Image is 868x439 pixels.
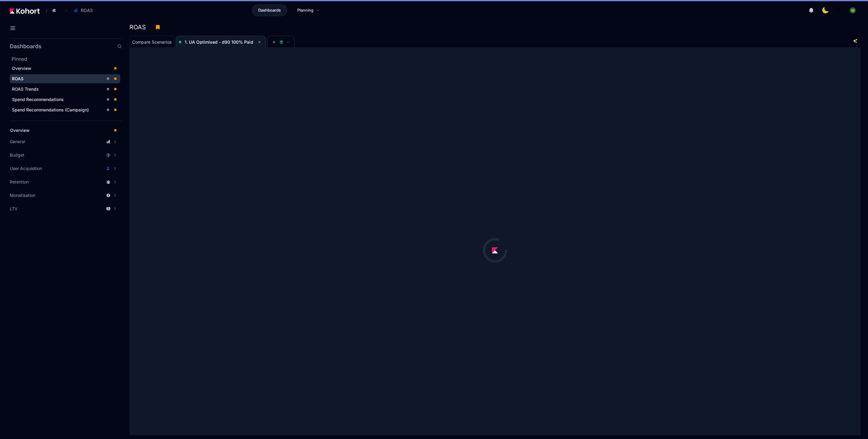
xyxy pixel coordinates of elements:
[81,7,93,13] span: ROAS
[10,165,42,172] span: User Acquisition
[297,7,313,13] span: Planning
[10,44,42,49] h2: Dashboards
[12,55,122,63] h2: Pinned
[8,126,120,135] a: Overview
[10,206,18,212] span: LTV
[10,152,24,158] span: Budget
[12,97,64,102] span: Spend Recommendations
[132,40,172,44] span: Compare Scenarios
[10,74,120,83] a: ROAS
[129,24,150,30] h3: ROAS
[291,5,326,16] a: Planning
[258,7,281,13] span: Dashboards
[252,5,287,16] a: Dashboards
[12,66,31,71] span: Overview
[12,107,89,112] span: Spend Recommendations (Campaign)
[64,8,68,13] span: ›
[10,64,120,73] a: Overview
[10,128,30,133] span: Overview
[185,39,253,45] span: 1. UA Optimised - d90 100% Paid
[836,7,842,13] img: logo_MoneyTimeLogo_1_20250619094856634230.png
[10,8,40,14] img: Kohort logo
[10,192,35,198] span: Monetisation
[10,95,120,104] a: Spend Recommendations
[70,5,99,16] button: ROAS
[10,179,29,185] span: Retention
[12,86,39,92] span: ROAS Trends
[10,85,120,94] a: ROAS Trends
[10,139,25,145] span: General
[10,105,120,114] a: Spend Recommendations (Campaign)
[41,7,47,14] span: /
[12,76,24,81] span: ROAS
